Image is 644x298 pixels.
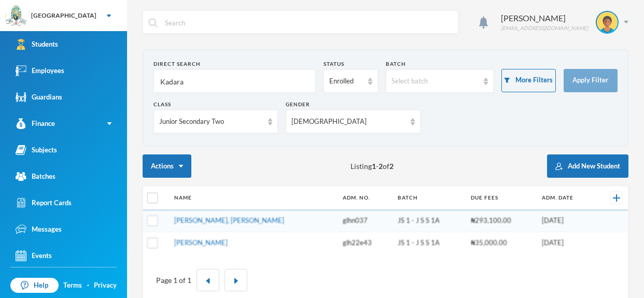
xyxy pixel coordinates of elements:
[16,65,64,76] div: Employees
[16,145,57,155] div: Subjects
[94,280,117,291] a: Privacy
[87,280,89,291] div: ·
[389,162,394,171] b: 2
[466,232,537,253] td: ₦35,000.00
[537,232,595,253] td: [DATE]
[16,171,55,182] div: Batches
[393,210,466,232] td: JS 1 - J S S 1A
[393,186,466,210] th: Batch
[501,69,555,92] button: More Filters
[153,60,316,68] div: Direct Search
[466,186,537,210] th: Due Fees
[16,197,72,208] div: Report Cards
[169,186,337,210] th: Name
[547,154,628,178] button: Add New Student
[386,60,494,68] div: Batch
[324,60,377,68] div: Status
[338,232,393,253] td: glh22e43
[31,11,96,20] div: [GEOGRAPHIC_DATA]
[164,11,453,34] input: Search
[537,186,595,210] th: Adm. Date
[537,210,595,232] td: [DATE]
[338,186,393,210] th: Adm. No.
[153,101,278,108] div: Class
[16,92,62,103] div: Guardians
[16,118,55,129] div: Finance
[6,6,26,26] img: logo
[174,238,228,247] a: [PERSON_NAME]
[391,76,479,87] div: Select batch
[501,24,588,32] div: [EMAIL_ADDRESS][DOMAIN_NAME]
[159,117,263,127] div: Junior Secondary Two
[564,69,618,92] button: Apply Filter
[174,216,284,224] a: [PERSON_NAME], [PERSON_NAME]
[501,12,588,24] div: [PERSON_NAME]
[16,250,52,261] div: Events
[372,162,376,171] b: 1
[379,162,383,171] b: 2
[291,117,405,127] div: [DEMOGRAPHIC_DATA]
[393,232,466,253] td: JS 1 - J S S 1A
[156,275,191,286] div: Page 1 of 1
[613,194,620,202] img: +
[63,280,82,291] a: Terms
[148,18,158,27] img: search
[16,39,58,50] div: Students
[597,12,618,33] img: STUDENT
[159,70,310,93] input: Name, Admin No, Phone number, Email Address
[16,224,62,235] div: Messages
[143,154,191,178] button: Actions
[329,76,362,87] div: Enrolled
[286,101,421,108] div: Gender
[466,210,537,232] td: ₦293,100.00
[10,278,59,293] a: Help
[351,161,394,172] span: Listing - of
[338,210,393,232] td: glhn037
